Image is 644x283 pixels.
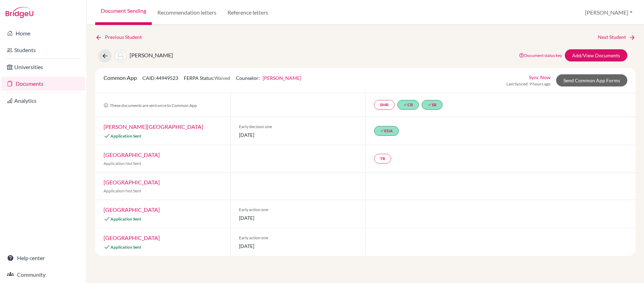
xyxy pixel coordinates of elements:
[239,207,357,213] span: Early action one
[380,128,384,133] i: done
[130,52,173,58] span: [PERSON_NAME]
[104,179,160,185] a: [GEOGRAPHIC_DATA]
[104,188,141,193] span: Application Not Sent
[239,131,357,139] span: [DATE]
[104,206,160,213] a: [GEOGRAPHIC_DATA]
[104,74,137,81] span: Common App
[403,102,407,107] i: done
[104,103,197,108] span: These documents are sent once to Common App
[506,81,551,87] span: Last Synced: 9 hours ago
[236,75,301,81] span: Counselor:
[1,94,85,108] a: Analytics
[110,216,141,222] span: Application Sent
[598,33,636,41] a: Next Student
[95,33,147,41] a: Previous Student
[184,75,230,81] span: FERPA Status:
[1,60,85,74] a: Universities
[142,75,178,81] span: CAID: 44949523
[239,235,357,241] span: Early action one
[110,244,141,250] span: Application Sent
[6,7,33,18] img: Bridge-U
[374,126,399,136] a: doneEDA
[104,161,141,166] span: Application Not Sent
[110,133,141,139] span: Application Sent
[214,75,230,81] span: Waived
[519,53,562,58] a: Document status key
[374,100,395,110] a: SMR
[397,100,419,110] a: doneCR
[1,43,85,57] a: Students
[374,154,391,164] a: TR
[104,151,160,158] a: [GEOGRAPHIC_DATA]
[529,74,551,81] a: Sync Now
[422,100,443,110] a: doneSR
[1,77,85,91] a: Documents
[582,6,636,19] button: [PERSON_NAME]
[263,75,301,81] a: [PERSON_NAME]
[1,268,85,282] a: Community
[239,214,357,222] span: [DATE]
[239,242,357,250] span: [DATE]
[1,251,85,265] a: Help center
[239,124,357,130] span: Early decision one
[104,234,160,241] a: [GEOGRAPHIC_DATA]
[1,26,85,40] a: Home
[428,102,432,107] i: done
[556,74,627,86] a: Send Common App Forms
[565,49,627,61] a: Add/View Documents
[104,123,203,130] a: [PERSON_NAME][GEOGRAPHIC_DATA]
